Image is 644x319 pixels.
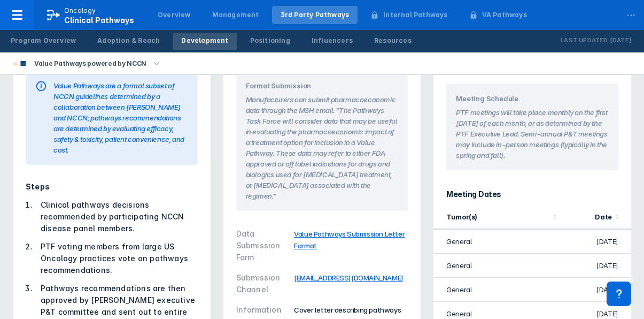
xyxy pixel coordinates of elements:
span: Formal Submission [246,80,312,91]
section: PTF meetings will take place monthly on the first [DATE] of each month, or as determined by the P... [456,104,609,161]
h3: Meeting Dates [446,189,618,199]
td: General [433,230,562,254]
div: Tumor(s) [446,212,549,221]
div: VA Pathways [482,10,527,20]
td: General [433,254,562,278]
td: [DATE] [562,278,631,302]
div: Value Pathways powered by NCCN [30,56,151,71]
span: Meeting Schedule [456,93,518,104]
div: Value Pathways are a formal subset of NCCN guidelines determined by a collaboration between [PERS... [53,80,188,155]
td: General [433,278,562,302]
div: Resources [374,36,412,45]
p: [DATE] [610,35,631,46]
div: Positioning [250,36,290,45]
div: Submission Channel [236,272,288,295]
a: Program Overview [2,33,84,50]
td: [DATE] [562,230,631,254]
div: ... [620,2,642,24]
a: 3rd Party Pathways [272,6,358,24]
li: PTF voting members from large US Oncology practices vote on pathways recommendations. [34,241,198,276]
a: Adoption & Reach [89,33,168,50]
div: Internal Pathways [383,10,447,20]
a: Value Pathways Submission Letter Format [294,230,405,250]
div: Steps [26,181,198,193]
div: Influencers [312,36,353,45]
a: Management [204,6,268,24]
td: [DATE] [562,254,631,278]
div: Overview [158,10,191,20]
div: Contact Support [607,282,631,306]
img: value-pathways-nccn [13,61,26,66]
a: Resources [366,33,420,50]
section: Manufacturers can submit pharmacoeconomic data through the MSH email. "The Pathways Task Force wi... [246,91,399,201]
div: Adoption & Reach [97,36,160,45]
div: Management [212,10,259,20]
div: Data Submission Form [236,228,288,263]
a: Positioning [242,33,299,50]
div: 3rd Party Pathways [281,10,350,20]
div: Development [181,36,228,45]
a: [EMAIL_ADDRESS][DOMAIN_NAME] [294,274,404,282]
span: Clinical Pathways [64,16,134,25]
p: Oncology [64,6,96,16]
p: Last Updated: [561,35,610,46]
li: Clinical pathways decisions recommended by participating NCCN disease panel members. [34,199,198,234]
div: Program Overview [11,36,76,45]
a: Development [173,33,237,50]
a: Influencers [303,33,361,50]
a: Overview [149,6,199,24]
div: Date [569,212,612,221]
